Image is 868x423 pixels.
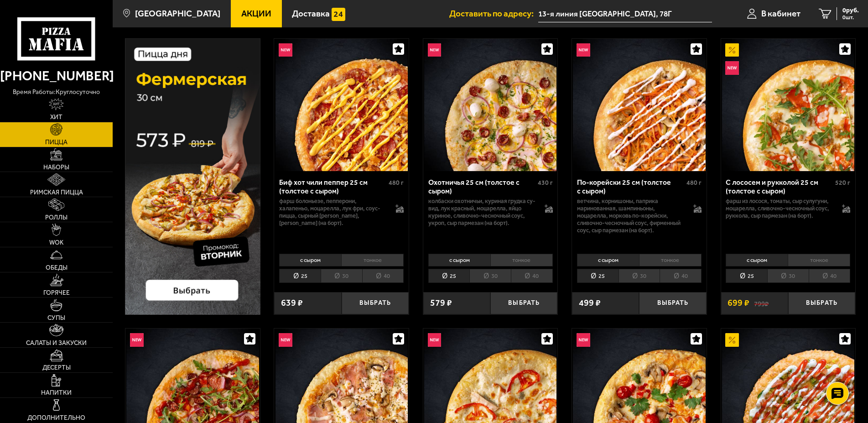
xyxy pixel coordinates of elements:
[577,43,590,57] img: Новинка
[788,292,855,314] button: Выбрать
[428,333,442,347] img: Новинка
[428,43,442,57] img: Новинка
[43,164,69,171] span: Наборы
[43,290,70,296] span: Горячее
[577,254,639,266] li: с сыром
[788,254,850,266] li: тонкое
[726,269,767,283] li: 25
[342,292,409,314] button: Выбрать
[660,269,702,283] li: 40
[577,333,590,347] img: Новинка
[341,254,404,266] li: тонкое
[725,43,739,57] img: Акционный
[686,179,702,187] span: 480 г
[511,269,553,283] li: 40
[842,15,859,20] span: 0 шт.
[279,333,292,347] img: Новинка
[428,269,470,283] li: 25
[428,254,490,266] li: с сыром
[619,269,660,283] li: 30
[135,9,220,18] span: [GEOGRAPHIC_DATA]
[275,39,408,171] img: Биф хот чили пеппер 25 см (толстое с сыром)
[639,292,706,314] button: Выбрать
[428,198,535,226] p: колбаски охотничьи, куриная грудка су-вид, лук красный, моцарелла, яйцо куриное, сливочно-чесночн...
[577,198,684,234] p: ветчина, корнишоны, паприка маринованная, шампиньоны, моцарелла, морковь по-корейски, сливочно-че...
[42,365,71,371] span: Десерты
[49,240,63,246] span: WOK
[27,415,85,421] span: Дополнительно
[50,114,62,120] span: Хит
[292,9,330,18] span: Доставка
[279,198,386,226] p: фарш болоньезе, пепперони, халапеньо, моцарелла, лук фри, соус-пицца, сырный [PERSON_NAME], [PERS...
[241,9,271,18] span: Акции
[45,214,68,221] span: Роллы
[754,298,769,308] s: 799 ₽
[726,198,833,219] p: фарш из лосося, томаты, сыр сулугуни, моцарелла, сливочно-чесночный соус, руккола, сыр пармезан (...
[46,265,68,271] span: Обеды
[842,7,859,14] span: 0 руб.
[30,189,83,196] span: Римская пицца
[274,39,409,171] a: НовинкаБиф хот чили пеппер 25 см (толстое с сыром)
[41,390,72,396] span: Напитки
[469,269,511,283] li: 30
[449,9,538,18] span: Доставить по адресу:
[281,298,303,308] span: 639 ₽
[572,39,707,171] a: НовинкаПо-корейски 25 см (толстое с сыром)
[538,5,712,22] input: Ваш адрес доставки
[725,333,739,347] img: Акционный
[573,39,705,171] img: По-корейски 25 см (толстое с сыром)
[423,39,558,171] a: НовинкаОхотничья 25 см (толстое с сыром)
[728,298,749,308] span: 699 ₽
[639,254,702,266] li: тонкое
[490,292,557,314] button: Выбрать
[577,178,684,195] div: По-корейски 25 см (толстое с сыром)
[430,298,452,308] span: 579 ₽
[809,269,851,283] li: 40
[428,178,535,195] div: Охотничья 25 см (толстое с сыром)
[279,254,341,266] li: с сыром
[726,178,833,195] div: С лососем и рукколой 25 см (толстое с сыром)
[362,269,404,283] li: 40
[279,178,386,195] div: Биф хот чили пеппер 25 см (толстое с сыром)
[332,8,345,21] img: 15daf4d41897b9f0e9f617042186c801.svg
[835,179,850,187] span: 520 г
[579,298,601,308] span: 499 ₽
[279,269,321,283] li: 25
[577,269,619,283] li: 25
[726,254,788,266] li: с сыром
[722,39,854,171] img: С лососем и рукколой 25 см (толстое с сыром)
[767,269,809,283] li: 30
[47,315,65,321] span: Супы
[130,333,144,347] img: Новинка
[26,340,87,346] span: Салаты и закуски
[389,179,404,187] span: 480 г
[321,269,362,283] li: 30
[725,61,739,75] img: Новинка
[424,39,556,171] img: Охотничья 25 см (толстое с сыром)
[538,179,553,187] span: 430 г
[279,43,292,57] img: Новинка
[721,39,856,171] a: АкционныйНовинкаС лососем и рукколой 25 см (толстое с сыром)
[761,9,800,18] span: В кабинет
[45,139,68,146] span: Пицца
[538,5,712,22] span: 13-я линия Васильевского острова, 78Г
[490,254,553,266] li: тонкое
